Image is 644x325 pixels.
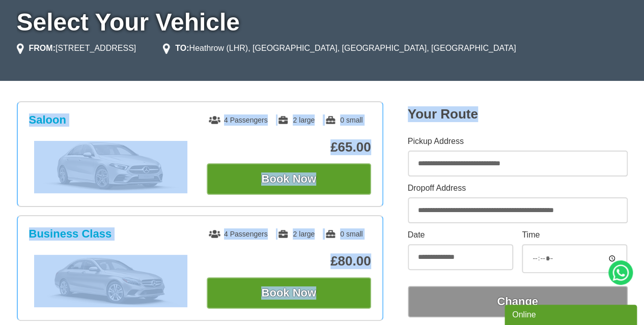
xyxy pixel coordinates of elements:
[17,10,628,35] h1: Select Your Vehicle
[29,113,66,127] h3: Saloon
[34,141,187,192] img: Saloon
[207,253,371,269] p: £80.00
[408,137,628,145] label: Pickup Address
[207,139,371,155] p: £65.00
[17,42,136,54] li: [STREET_ADDRESS]
[207,163,371,195] button: Book Now
[408,286,628,317] button: Change
[505,303,639,325] iframe: chat widget
[209,230,268,238] span: 4 Passengers
[207,277,371,309] button: Book Now
[522,231,627,239] label: Time
[408,231,513,239] label: Date
[408,106,628,122] h2: Your Route
[34,255,187,306] img: Business Class
[175,44,189,52] strong: TO:
[325,230,362,238] span: 0 small
[277,230,315,238] span: 2 large
[209,116,268,124] span: 4 Passengers
[325,116,362,124] span: 0 small
[29,227,112,241] h3: Business Class
[408,184,628,192] label: Dropoff Address
[163,42,516,54] li: Heathrow (LHR), [GEOGRAPHIC_DATA], [GEOGRAPHIC_DATA], [GEOGRAPHIC_DATA]
[29,44,55,52] strong: FROM:
[277,116,315,124] span: 2 large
